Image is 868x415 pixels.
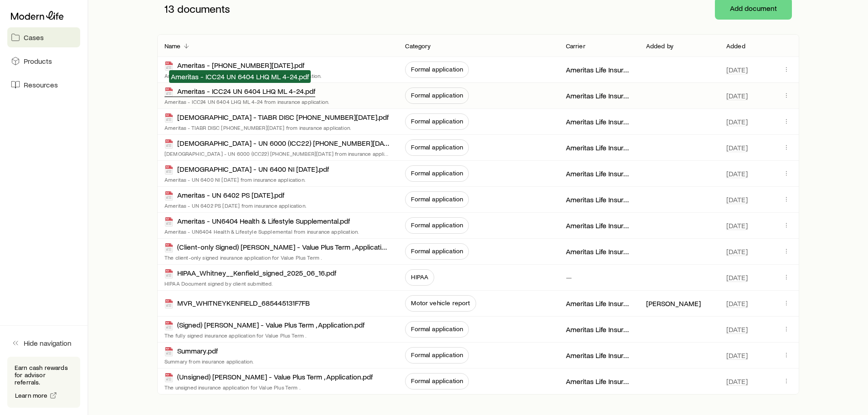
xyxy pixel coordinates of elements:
p: The unsigned insurance application for Value Plus Term . [164,384,373,391]
p: Ameritas Life Insurance Corp. (Ameritas) [566,169,632,178]
p: Ameritas Life Insurance Corp. (Ameritas) [566,143,632,152]
div: [DEMOGRAPHIC_DATA] - UN 6400 NI [DATE].pdf [164,164,329,175]
span: Motor vehicle report [411,299,470,307]
span: Formal application [411,351,463,359]
span: [DATE] [726,377,748,386]
div: MVR_WHITNEYKENFIELD_685445131F7FB [164,298,310,309]
p: Category [405,42,431,50]
span: [DATE] [726,117,748,126]
div: Earn cash rewards for advisor referrals.Learn more [7,357,80,408]
span: [DATE] [726,273,748,282]
span: Hide navigation [24,338,72,348]
span: Formal application [411,325,463,333]
p: Ameritas Life Insurance Corp. (Ameritas) [566,221,632,230]
div: HIPAA_Whitney__Kenfield_signed_2025_06_16.pdf [164,268,336,279]
div: [DEMOGRAPHIC_DATA] - UN 6000 (ICC22) [PHONE_NUMBER][DATE].pdf [164,138,390,149]
p: The client-only signed insurance application for Value Plus Term . [164,254,390,261]
p: Ameritas - UN6404 Health & Lifestyle Supplemental from insurance application. [164,228,359,235]
p: Ameritas Life Insurance Corp. (Ameritas) [566,91,632,100]
div: Summary.pdf [164,346,218,357]
span: [DATE] [726,325,748,334]
div: Ameritas - UN 6402 PS [DATE].pdf [164,190,284,201]
p: Ameritas - TIABR DISC [PHONE_NUMBER][DATE] from insurance application. [164,124,389,131]
span: Cases [24,33,44,42]
div: (Unsigned) [PERSON_NAME] - Value Plus Term , Application.pdf [164,372,373,383]
span: Formal application [411,143,463,151]
span: documents [177,2,230,15]
span: Formal application [411,195,463,203]
p: Ameritas - [PHONE_NUMBER][DATE] from insurance application. [164,72,322,79]
span: [DATE] [726,143,748,152]
p: Ameritas Life Insurance Corp. (Ameritas) [566,247,632,256]
div: Ameritas - ICC24 UN 6404 LHQ ML 4-24.pdf [164,87,315,97]
span: Formal application [411,118,463,125]
span: Formal application [411,221,463,229]
p: Ameritas - ICC24 UN 6404 LHQ ML 4-24 from insurance application. [164,98,329,105]
span: [DATE] [726,91,748,100]
p: The fully signed insurance application for Value Plus Term . [164,332,365,339]
span: [DATE] [726,195,748,204]
p: Ameritas Life Insurance Corp. (Ameritas) [566,117,632,126]
span: Formal application [411,247,463,255]
div: [DEMOGRAPHIC_DATA] - TIABR DISC [PHONE_NUMBER][DATE].pdf [164,113,389,123]
a: Products [7,51,80,71]
p: Ameritas - UN 6400 NI [DATE] from insurance application. [164,176,329,183]
span: [DATE] [726,299,748,308]
p: HIPAA Document signed by client submitted. [164,280,336,287]
p: Ameritas Life Insurance Corp. (Ameritas) [566,351,632,360]
span: [DATE] [726,247,748,256]
span: 13 [164,2,175,15]
div: Ameritas - UN6404 Health & Lifestyle Supplemental.pdf [164,216,350,227]
span: Formal application [411,66,463,73]
button: Hide navigation [7,333,80,353]
span: [DATE] [726,169,748,178]
p: Name [164,42,181,50]
div: Ameritas - [PHONE_NUMBER][DATE].pdf [164,61,304,71]
span: Products [24,56,52,66]
p: Ameritas - UN 6402 PS [DATE] from insurance application. [164,202,307,209]
p: Ameritas Life Insurance Corp. (Ameritas) [566,195,632,204]
span: Resources [24,80,58,89]
span: HIPAA [411,273,428,281]
span: Formal application [411,92,463,99]
span: Learn more [15,392,48,399]
span: Formal application [411,169,463,177]
span: [DATE] [726,65,748,74]
p: [PERSON_NAME] [646,299,701,308]
a: Resources [7,75,80,95]
p: Ameritas Life Insurance Corp. (Ameritas) [566,325,632,334]
span: [DATE] [726,221,748,230]
p: Ameritas Life Insurance Corp. (Ameritas) [566,377,632,386]
p: Added by [646,42,673,50]
p: Ameritas Life Insurance Corp. (Ameritas) [566,299,632,308]
p: [DEMOGRAPHIC_DATA] - UN 6000 (ICC22) [PHONE_NUMBER][DATE] from insurance application. [164,150,390,157]
span: [DATE] [726,351,748,360]
div: (Signed) [PERSON_NAME] - Value Plus Term , Application.pdf [164,320,365,331]
p: Carrier [566,42,586,50]
p: — [566,273,572,282]
p: Summary from insurance application. [164,358,254,365]
p: Earn cash rewards for advisor referrals. [15,364,73,386]
p: Ameritas Life Insurance Corp. (Ameritas) [566,65,632,74]
p: Added [726,42,745,50]
span: Formal application [411,377,463,384]
a: Cases [7,27,80,47]
div: (Client-only Signed) [PERSON_NAME] - Value Plus Term , Application.pdf [164,242,390,253]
